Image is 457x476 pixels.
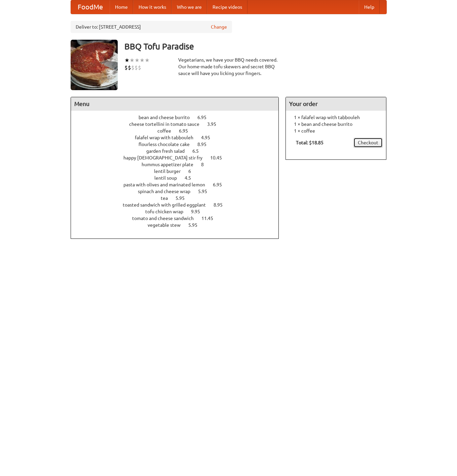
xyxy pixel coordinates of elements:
[138,64,141,71] li: $
[145,209,213,214] a: tofu chicken wrap 9.95
[192,148,205,154] span: 6.5
[154,175,203,181] a: lentil soup 4.5
[145,57,150,64] li: ★
[198,189,214,194] span: 5.95
[214,202,229,208] span: 8.95
[148,222,187,228] span: vegetable stew
[132,216,200,221] span: tomato and cheese sandwich
[185,175,198,181] span: 4.5
[71,21,232,33] div: Deliver to: [STREET_ADDRESS]
[359,0,380,14] a: Help
[123,202,235,208] a: toasted sandwich with grilled eggplant 8.95
[286,97,386,111] h4: Your order
[139,142,196,147] span: flourless chocolate cake
[172,0,207,14] a: Who we are
[154,169,203,174] a: lentil burger 6
[71,40,118,90] img: angular.jpg
[146,148,191,154] span: garden fresh salad
[129,121,229,127] a: cheese tortellini in tomato sauce 3.95
[135,57,140,64] li: ★
[161,195,175,201] span: tea
[207,0,247,14] a: Recipe videos
[197,115,213,120] span: 6.95
[148,222,210,228] a: vegetable stew 5.95
[178,57,279,77] div: Vegetarians, we have your BBQ needs covered. Our home-made tofu skewers and secret BBQ sauce will...
[157,128,178,134] span: coffee
[123,202,213,208] span: toasted sandwich with grilled eggplant
[210,155,229,160] span: 10.45
[188,169,198,174] span: 6
[124,57,129,64] li: ★
[157,128,200,134] a: coffee 6.95
[201,162,211,167] span: 8
[124,40,387,53] h3: BBQ Tofu Paradise
[135,64,138,71] li: $
[211,24,227,30] a: Change
[138,189,220,194] a: spinach and cheese wrap 5.95
[123,182,212,187] span: pasta with olives and marinated lemon
[197,142,213,147] span: 8.95
[154,175,184,181] span: lentil soup
[123,155,234,160] a: happy [DEMOGRAPHIC_DATA] stir fry 10.45
[191,209,207,214] span: 9.95
[124,64,128,71] li: $
[132,216,226,221] a: tomato and cheese sandwich 11.45
[296,140,323,145] b: Total: $18.85
[135,135,223,140] a: falafel wrap with tabbouleh 4.95
[140,57,145,64] li: ★
[289,127,383,134] li: 1 × coffee
[142,162,200,167] span: hummus appetizer plate
[123,182,234,187] a: pasta with olives and marinated lemon 6.95
[145,209,190,214] span: tofu chicken wrap
[110,0,133,14] a: Home
[129,121,206,127] span: cheese tortellini in tomato sauce
[139,115,219,120] a: bean and cheese burrito 6.95
[128,64,131,71] li: $
[133,0,172,14] a: How it works
[154,169,187,174] span: lentil burger
[289,121,383,127] li: 1 × bean and cheese burrito
[201,216,220,221] span: 11.45
[289,114,383,121] li: 1 × falafel wrap with tabbouleh
[142,162,216,167] a: hummus appetizer plate 8
[138,189,197,194] span: spinach and cheese wrap
[139,115,196,120] span: bean and cheese burrito
[71,0,110,14] a: FoodMe
[131,64,135,71] li: $
[123,155,209,160] span: happy [DEMOGRAPHIC_DATA] stir fry
[146,148,211,154] a: garden fresh salad 6.5
[188,222,204,228] span: 5.95
[201,135,217,140] span: 4.95
[179,128,195,134] span: 6.95
[207,121,223,127] span: 3.95
[161,195,197,201] a: tea 5.95
[71,97,279,111] h4: Menu
[129,57,135,64] li: ★
[139,142,219,147] a: flourless chocolate cake 8.95
[213,182,229,187] span: 6.95
[176,195,191,201] span: 5.95
[353,138,383,148] a: Checkout
[135,135,200,140] span: falafel wrap with tabbouleh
